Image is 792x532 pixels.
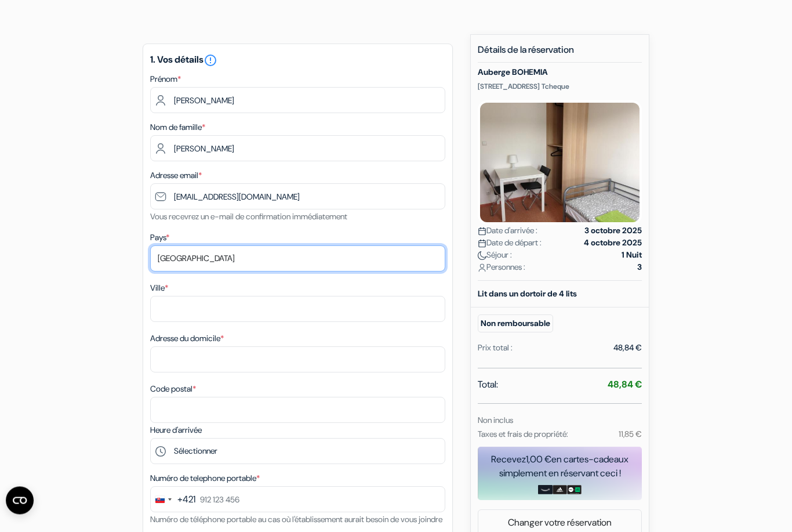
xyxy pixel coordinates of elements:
[150,136,445,162] input: Entrer le nom de famille
[478,252,486,260] img: moon.svg
[6,487,34,515] button: Ouvrir le widget CMP
[478,415,513,426] small: Non inclus
[150,333,224,345] label: Adresse du domicile
[150,122,205,134] label: Nom de famille
[150,212,347,222] small: Vous recevrez un e-mail de confirmation immédiatement
[478,453,642,481] div: Recevez en cartes-cadeaux simplement en réservant ceci !
[538,486,553,495] img: amazon-card-no-text.png
[478,82,642,92] p: [STREET_ADDRESS] Tcheque
[478,227,486,236] img: calendar.svg
[526,454,551,466] span: 1,00 €
[478,429,568,440] small: Taxes et frais de propriété:
[150,425,202,437] label: Heure d'arrivée
[478,45,642,63] h5: Détails de la réservation
[478,264,486,273] img: user_icon.svg
[478,378,498,392] span: Total:
[478,249,512,262] span: Séjour :
[584,225,642,237] strong: 3 octobre 2025
[150,515,442,525] small: Numéro de téléphone portable au cas où l'établissement aurait besoin de vous joindre
[478,289,577,299] b: Lit dans un dortoir de 4 lits
[622,249,642,262] strong: 1 Nuit
[613,342,642,354] div: 48,84 €
[150,88,445,114] input: Entrez votre prénom
[478,240,486,248] img: calendar.svg
[567,486,582,495] img: uber-uber-eats-card.png
[150,170,202,182] label: Adresse email
[151,487,195,512] button: Change country, selected Slovakia (+421)
[150,74,181,86] label: Prénom
[150,383,196,396] label: Code postal
[619,429,642,440] small: 11,85 €
[478,342,513,354] div: Prix total :
[478,225,537,237] span: Date d'arrivée :
[204,54,217,68] i: error_outline
[204,54,217,66] a: error_outline
[177,493,195,507] div: +421
[478,237,542,249] span: Date de départ :
[584,237,642,249] strong: 4 octobre 2025
[150,487,445,513] input: 912 123 456
[150,232,169,244] label: Pays
[478,315,553,333] small: Non remboursable
[637,262,642,274] strong: 3
[150,473,260,485] label: Numéro de telephone portable
[150,54,445,68] h5: 1. Vos détails
[150,283,168,295] label: Ville
[608,379,642,391] strong: 48,84 €
[478,68,642,78] h5: Auberge BOHEMIA
[150,184,445,210] input: Entrer adresse e-mail
[553,486,567,495] img: adidas-card.png
[478,262,525,274] span: Personnes :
